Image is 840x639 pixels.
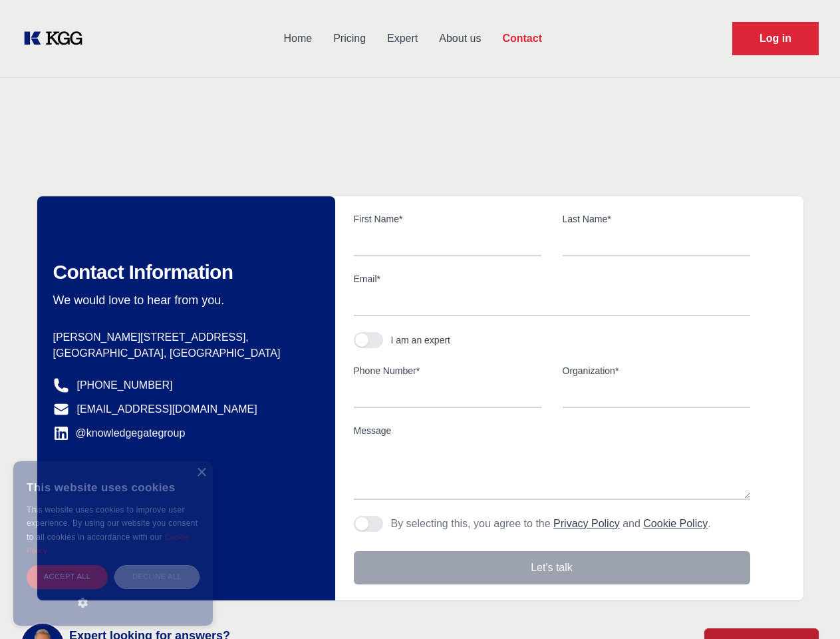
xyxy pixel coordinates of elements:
[428,21,491,56] a: About us
[354,272,750,286] label: Email*
[53,425,186,441] a: @knowledgegategroup
[354,364,541,377] label: Phone Number*
[77,377,173,393] a: [PHONE_NUMBER]
[491,21,553,56] a: Contact
[354,551,750,584] button: Let's talk
[732,22,819,55] a: Request Demo
[53,292,314,308] p: We would love to hear from you.
[391,333,451,347] div: I am an expert
[773,575,840,639] iframe: Chat Widget
[53,345,314,361] p: [GEOGRAPHIC_DATA], [GEOGRAPHIC_DATA]
[53,329,314,345] p: [PERSON_NAME][STREET_ADDRESS],
[354,424,750,437] label: Message
[273,21,323,56] a: Home
[196,468,206,478] div: Close
[354,212,541,226] label: First Name*
[27,505,198,542] span: This website uses cookies to improve user experience. By using our website you consent to all coo...
[53,260,314,284] h2: Contact Information
[376,21,428,56] a: Expert
[563,212,750,226] label: Last Name*
[27,471,200,503] div: This website uses cookies
[27,533,189,554] a: Cookie Policy
[323,21,376,56] a: Pricing
[114,565,200,588] div: Decline all
[643,518,708,529] a: Cookie Policy
[553,518,620,529] a: Privacy Policy
[27,565,108,588] div: Accept all
[21,28,93,49] a: KOL Knowledge Platform: Talk to Key External Experts (KEE)
[563,364,750,377] label: Organization*
[77,401,257,417] a: [EMAIL_ADDRESS][DOMAIN_NAME]
[391,516,711,532] p: By selecting this, you agree to the and .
